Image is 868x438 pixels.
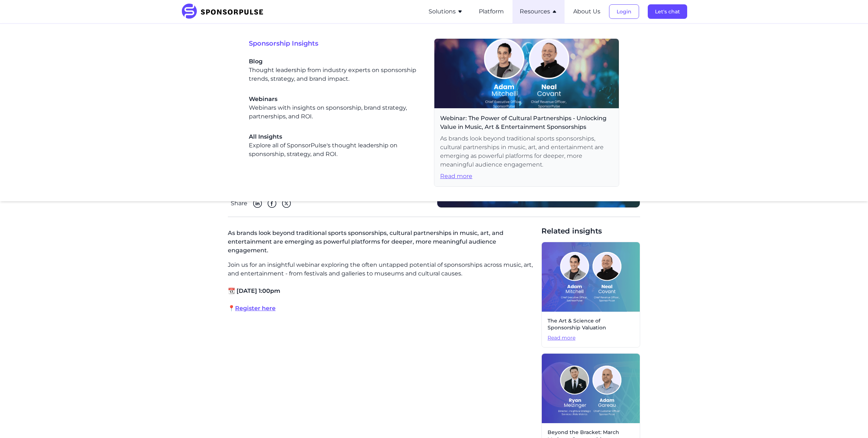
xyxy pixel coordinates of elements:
span: 📍 [228,305,235,312]
img: Linkedin [253,199,262,208]
span: As brands look beyond traditional sports sponsorships, cultural partnerships in music, art, and e... [440,134,613,169]
span: Webinars [249,95,422,104]
a: BlogThought leadership from industry experts on sponsorship trends, strategy, and brand impact. [249,57,422,83]
span: Webinar: The Power of Cultural Partnerships - Unlocking Value in Music, Art & Entertainment Spons... [440,114,613,131]
a: Let's chat [648,8,687,15]
span: Blog [249,57,422,66]
a: Webinar: The Power of Cultural Partnerships - Unlocking Value in Music, Art & Entertainment Spons... [434,38,619,187]
button: Resources [520,7,557,16]
span: Read more [548,334,634,342]
a: The Art & Science of Sponsorship ValuationRead more [541,242,640,348]
div: Thought leadership from industry experts on sponsorship trends, strategy, and brand impact. [249,57,422,83]
p: As brands look beyond traditional sports sponsorships, cultural partnerships in music, art, and e... [228,226,536,261]
span: The Art & Science of Sponsorship Valuation [548,317,634,332]
span: Sponsorship Insights [249,38,434,49]
a: About Us [573,8,600,15]
span: Read more [440,172,613,181]
img: SponsorPulse [181,4,269,20]
img: Twitter [282,199,291,208]
button: Let's chat [648,4,687,19]
button: Platform [479,7,504,16]
img: Webinar header image [434,39,619,108]
a: Login [609,8,639,15]
span: 📆 [DATE] 1:00pm [228,287,280,294]
img: Facebook [268,199,276,208]
p: Join us for an insightful webinar exploring the often untapped potential of sponsorships across m... [228,261,536,278]
button: Solutions [429,7,463,16]
iframe: Chat Widget [832,403,868,438]
span: Share [231,199,247,208]
button: Login [609,4,639,19]
a: Register here [235,305,276,312]
span: Related insights [541,226,640,236]
button: About Us [573,7,600,16]
a: Platform [479,8,504,15]
a: All InsightsExplore all of SponsorPulse's thought leadership on sponsorship, strategy, and ROI. [249,132,422,159]
div: Explore all of SponsorPulse's thought leadership on sponsorship, strategy, and ROI. [249,132,422,159]
div: Webinars with insights on sponsorship, brand strategy, partnerships, and ROI. [249,95,422,121]
span: All Insights [249,132,422,141]
a: WebinarsWebinars with insights on sponsorship, brand strategy, partnerships, and ROI. [249,95,422,121]
img: On-Demand-Webinar Cover Image [542,242,640,312]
